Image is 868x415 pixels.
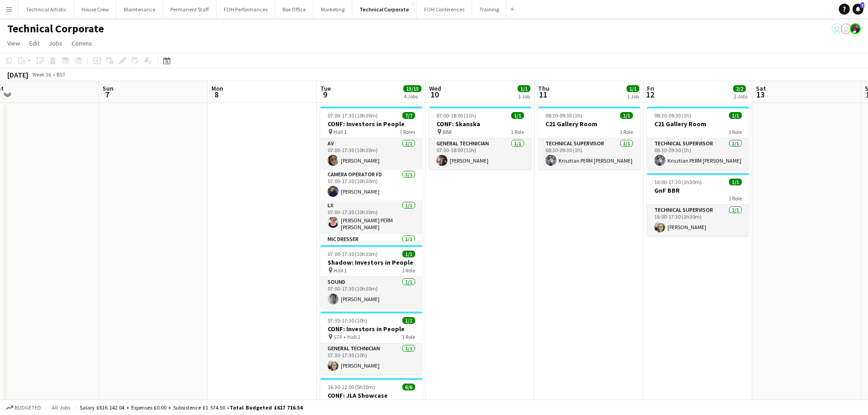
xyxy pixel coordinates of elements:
h1: Technical Corporate [7,22,104,36]
span: Jobs [49,39,62,47]
span: Total Budgeted £617 716.54 [230,404,303,411]
button: Training [472,0,507,18]
button: Maintenance [117,0,163,18]
button: FOH Conferences [417,0,472,18]
span: Edit [29,39,40,47]
div: [DATE] [7,70,28,79]
a: Jobs [45,37,66,49]
button: Budgeted [5,403,42,413]
span: Budgeted [15,405,41,411]
app-user-avatar: Liveforce Admin [841,23,852,34]
button: House Crew [74,0,117,18]
span: View [7,39,20,47]
a: Edit [26,37,43,49]
span: Week 36 [30,71,53,78]
button: FOH Performances [216,0,275,18]
div: BST [56,71,66,78]
button: Technical Corporate [352,0,417,18]
button: Permanent Staff [163,0,216,18]
a: 7 [853,4,863,15]
div: Salary £616 142.04 + Expenses £0.00 + Subsistence £1 574.50 = [80,404,303,411]
app-user-avatar: Zubair PERM Dhalla [850,23,861,34]
span: 7 [860,2,864,8]
button: Marketing [313,0,352,18]
a: Comms [68,37,96,49]
app-user-avatar: Vaida Pikzirne [832,23,842,34]
span: Comms [72,39,92,47]
button: Box Office [275,0,313,18]
span: All jobs [50,404,72,411]
button: Technical Artistic [19,0,74,18]
a: View [4,37,24,49]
